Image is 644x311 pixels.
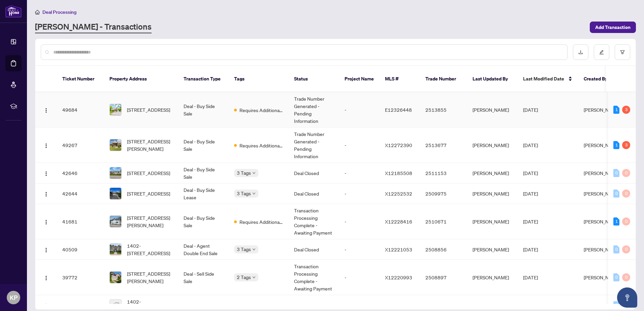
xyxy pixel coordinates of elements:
[385,170,412,176] span: X12185508
[380,66,420,92] th: MLS #
[289,260,339,295] td: Transaction Processing Complete - Awaiting Payment
[178,66,229,92] th: Transaction Type
[584,218,620,224] span: [PERSON_NAME]
[252,171,256,175] span: down
[57,183,104,204] td: 42644
[467,204,518,239] td: [PERSON_NAME]
[622,189,630,198] div: 0
[43,247,49,253] img: Logo
[41,188,52,199] button: Logo
[127,270,173,285] span: [STREET_ADDRESS][PERSON_NAME]
[127,169,170,177] span: [STREET_ADDRESS]
[420,183,467,204] td: 2509975
[339,128,380,163] td: -
[289,183,339,204] td: Deal Closed
[467,163,518,183] td: [PERSON_NAME]
[385,142,412,148] span: X12272390
[289,204,339,239] td: Transaction Processing Complete - Awaiting Payment
[385,246,412,252] span: X12221053
[289,239,339,260] td: Deal Closed
[467,183,518,204] td: [PERSON_NAME]
[523,142,538,148] span: [DATE]
[57,128,104,163] td: 49267
[41,272,52,283] button: Logo
[339,260,380,295] td: -
[385,191,412,197] span: X12252532
[584,274,620,280] span: [PERSON_NAME]
[622,273,630,281] div: 0
[594,44,609,60] button: edit
[57,163,104,183] td: 42646
[110,216,121,227] img: thumbnail-img
[622,169,630,177] div: 0
[43,303,49,309] img: Logo
[622,106,630,114] div: 3
[467,128,518,163] td: [PERSON_NAME]
[35,21,152,33] a: [PERSON_NAME] - Transactions
[339,92,380,128] td: -
[613,273,619,281] div: 0
[43,192,49,197] img: Logo
[178,239,229,260] td: Deal - Agent Double End Sale
[41,300,52,311] button: Logo
[590,22,636,33] button: Add Transaction
[420,128,467,163] td: 2513677
[41,104,52,115] button: Logo
[110,300,121,311] img: thumbnail-img
[523,75,564,82] span: Last Modified Date
[110,104,121,115] img: thumbnail-img
[613,245,619,253] div: 0
[339,183,380,204] td: -
[127,242,173,257] span: 1402-[STREET_ADDRESS]
[467,66,518,92] th: Last Updated By
[43,108,49,113] img: Logo
[178,183,229,204] td: Deal - Buy Side Lease
[43,171,49,176] img: Logo
[584,170,620,176] span: [PERSON_NAME]
[385,274,412,280] span: X12220993
[178,260,229,295] td: Deal - Sell Side Sale
[178,128,229,163] td: Deal - Buy Side Sale
[252,276,256,279] span: down
[622,217,630,226] div: 0
[289,163,339,183] td: Deal Closed
[57,204,104,239] td: 41681
[178,92,229,128] td: Deal - Buy Side Sale
[613,141,619,149] div: 1
[252,192,256,195] span: down
[237,189,251,197] span: 3 Tags
[467,260,518,295] td: [PERSON_NAME]
[578,50,583,55] span: download
[385,107,412,113] span: E12326448
[523,191,538,197] span: [DATE]
[127,214,173,229] span: [STREET_ADDRESS][PERSON_NAME]
[43,219,49,225] img: Logo
[178,204,229,239] td: Deal - Buy Side Sale
[523,274,538,280] span: [DATE]
[57,260,104,295] td: 39772
[127,190,170,197] span: [STREET_ADDRESS]
[420,260,467,295] td: 2508897
[5,5,22,18] img: logo
[239,106,283,114] span: Requires Additional Docs
[43,275,49,281] img: Logo
[289,92,339,128] td: Trade Number Generated - Pending Information
[584,302,620,308] span: [PERSON_NAME]
[523,246,538,252] span: [DATE]
[110,272,121,283] img: thumbnail-img
[339,66,380,92] th: Project Name
[523,170,538,176] span: [DATE]
[584,107,620,113] span: [PERSON_NAME]
[613,217,619,226] div: 1
[57,239,104,260] td: 40509
[523,302,538,308] span: [DATE]
[420,66,467,92] th: Trade Number
[573,44,588,60] button: download
[178,163,229,183] td: Deal - Buy Side Sale
[622,141,630,149] div: 3
[420,163,467,183] td: 2511153
[467,92,518,128] td: [PERSON_NAME]
[518,66,578,92] th: Last Modified Date
[42,9,76,15] span: Deal Processing
[110,139,121,151] img: thumbnail-img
